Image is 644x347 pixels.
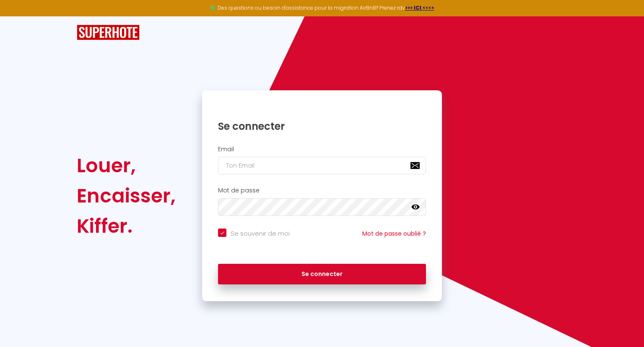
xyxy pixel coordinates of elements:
div: Kiffer. [77,211,176,241]
a: >>> ICI <<<< [405,4,434,11]
div: Encaisser, [77,181,176,211]
h1: Se connecter [218,120,426,133]
button: Se connecter [218,264,426,285]
img: SuperHote logo [77,25,140,40]
a: Mot de passe oublié ? [362,229,426,238]
h2: Email [218,146,426,153]
h2: Mot de passe [218,187,426,194]
div: Louer, [77,150,176,181]
input: Ton Email [218,157,426,174]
